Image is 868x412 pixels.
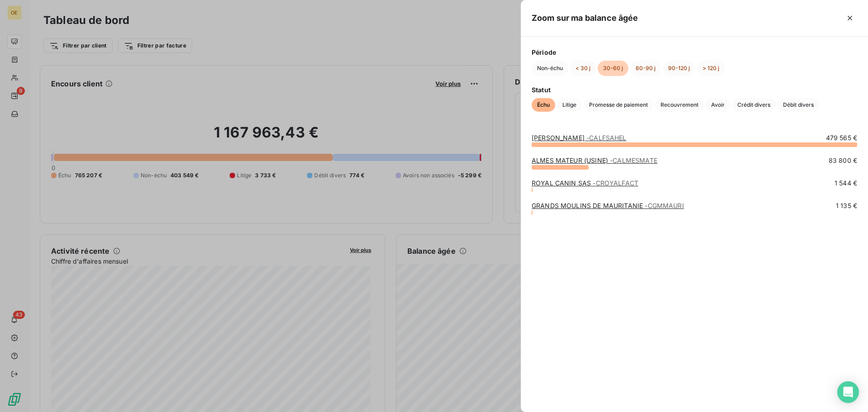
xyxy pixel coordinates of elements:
h5: Zoom sur ma balance âgée [532,12,638,24]
span: 1 544 € [835,179,857,188]
span: Statut [532,85,857,95]
button: Non-échu [532,61,568,76]
span: Période [532,47,857,57]
span: 83 800 € [829,156,857,165]
button: > 120 j [697,61,725,76]
a: GRANDS MOULINS DE MAURITANIE [532,202,684,209]
button: Échu [532,98,555,112]
button: Débit divers [778,98,819,112]
button: Promesse de paiement [584,98,653,112]
span: 479 565 € [826,133,857,142]
button: 30-60 j [598,61,628,76]
a: ROYAL CANIN SAS [532,179,638,187]
a: ALMES MATEUR (USINE) [532,156,657,164]
button: Recouvrement [655,98,704,112]
button: 60-90 j [630,61,661,76]
a: [PERSON_NAME] [532,134,627,142]
button: Crédit divers [732,98,776,112]
button: Litige [557,98,582,112]
span: - CALMESMATE [610,156,657,164]
button: Avoir [706,98,730,112]
span: 1 135 € [836,201,857,210]
button: 90-120 j [663,61,695,76]
span: - CROYALFACT [593,179,638,187]
span: - CALFSAHEL [586,134,627,142]
div: Open Intercom Messenger [837,381,859,403]
button: < 30 j [570,61,596,76]
span: - CGMMAURI [645,202,684,209]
